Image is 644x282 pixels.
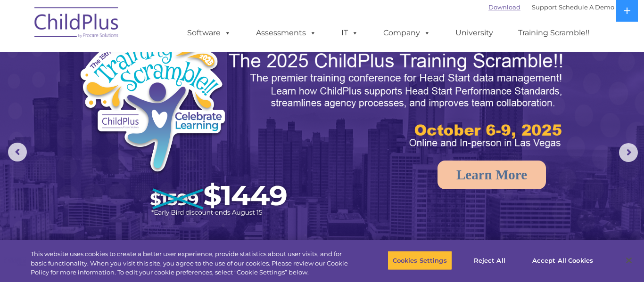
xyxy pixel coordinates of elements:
[532,3,557,11] a: Support
[509,24,599,42] a: Training Scramble!!
[488,3,520,11] a: Download
[30,0,124,48] img: ChildPlus by Procare Solutions
[247,24,326,42] a: Assessments
[559,3,614,11] a: Schedule A Demo
[332,24,368,42] a: IT
[460,250,519,270] button: Reject All
[619,250,639,271] button: Close
[488,3,614,11] font: |
[388,250,452,270] button: Cookies Settings
[31,250,354,277] div: This website uses cookies to create a better user experience, provide statistics about user visit...
[374,24,440,42] a: Company
[178,24,240,42] a: Software
[446,24,503,42] a: University
[131,62,160,69] span: Last name
[527,250,598,270] button: Accept All Cookies
[438,161,546,189] a: Learn More
[131,101,171,108] span: Phone number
